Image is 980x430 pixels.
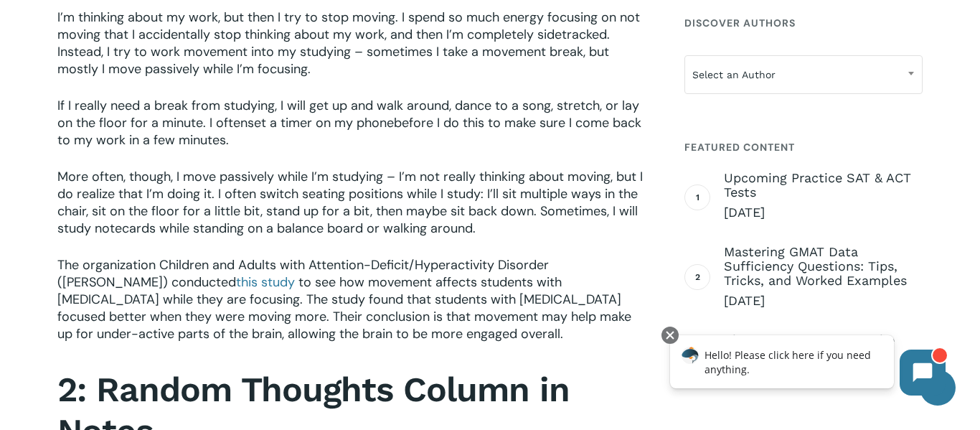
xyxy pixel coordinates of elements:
span: I’m thinking about my work, but then I try to stop moving. I spend so much energy focusing on not... [57,9,640,78]
span: Upcoming Practice SAT & ACT Tests [724,171,923,200]
span: [DATE] [724,292,923,309]
span: [DATE] [724,204,923,221]
a: this study [236,274,295,291]
h4: Featured Content [684,134,923,160]
iframe: Chatbot [655,324,960,410]
span: Select an Author [685,60,922,90]
span: Mastering GMAT Data Sufficiency Questions: Tips, Tricks, and Worked Examples [724,245,923,288]
span: Select an Author [684,55,923,94]
a: Upcoming Practice SAT & ACT Tests [DATE] [724,171,923,221]
a: Mastering GMAT Data Sufficiency Questions: Tips, Tricks, and Worked Examples [DATE] [724,245,923,309]
h4: Discover Authors [684,10,923,36]
span: The organization Children and Adults with Attention-Deficit/Hyperactivity Disorder ([PERSON_NAME]... [57,256,549,291]
span: before I do this to make sure I come back to my work in a few minutes. [57,114,641,149]
span: If I really need a break from studying, I will get up and walk around, dance to a song, stretch, ... [57,97,639,131]
span: More often, though, I move passively while I’m studying – I’m not really thinking about moving, b... [57,168,643,237]
span: set a timer on my phone [248,114,394,131]
span: to see how movement affects students with [MEDICAL_DATA] while they are focusing. The study found... [57,274,631,342]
